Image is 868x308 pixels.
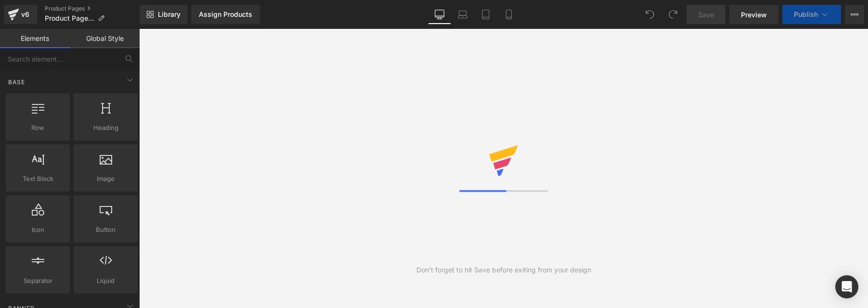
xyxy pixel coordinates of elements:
span: Product Page... [45,14,94,22]
div: Don't forget to hit Save before exiting from your design [416,265,591,275]
a: v6 [4,5,37,24]
a: Product Pages [45,5,140,13]
span: Publish [794,11,818,18]
div: Assign Products [199,11,252,18]
a: Desktop [428,5,451,24]
span: Liquid [77,276,135,286]
span: Row [9,123,67,133]
span: Image [77,174,135,184]
a: Laptop [451,5,474,24]
span: Icon [9,225,67,235]
a: Global Style [70,29,140,48]
span: Library [158,10,181,19]
a: Tablet [474,5,497,24]
span: Preview [741,10,767,20]
button: Undo [640,5,660,24]
button: More [845,5,864,24]
div: Open Intercom Messenger [835,275,858,298]
a: New Library [140,5,187,24]
span: Base [7,77,26,87]
span: Separator [9,276,67,286]
button: Redo [663,5,683,24]
span: Button [77,225,135,235]
div: v6 [19,8,31,21]
span: Heading [77,123,135,133]
a: Mobile [497,5,520,24]
a: Preview [729,5,778,24]
button: Publish [782,5,841,24]
span: Text Block [9,174,67,184]
span: Save [698,10,714,20]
